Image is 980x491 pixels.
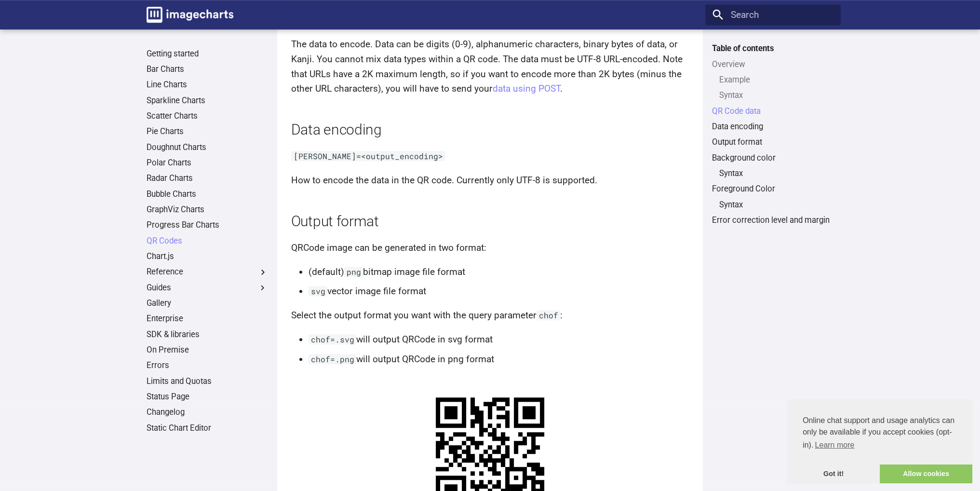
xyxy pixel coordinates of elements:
[787,399,972,483] div: cookieconsent
[147,236,268,246] a: QR Codes
[712,59,833,70] a: Overview
[712,137,833,148] a: Output format
[309,284,689,299] li: vector image file format
[147,64,268,75] a: Bar Charts
[147,314,268,324] a: Enterprise
[291,241,689,256] p: QRCode image can be generated in two format:
[147,49,268,59] a: Getting started
[147,126,268,137] a: Pie Charts
[147,80,268,90] a: Line Charts
[880,464,972,484] a: allow cookies
[147,95,268,106] a: Sparkline Charts
[147,220,268,231] a: Progress Bar Charts
[712,200,833,210] nav: Foreground Color
[712,153,833,164] a: Background color
[719,168,834,179] a: Syntax
[705,43,841,54] label: Table of contents
[147,111,268,122] a: Scatter Charts
[712,215,833,226] a: Error correction level and margin
[147,298,268,309] a: Gallery
[147,7,233,23] img: logo
[309,265,689,280] li: (default) bitmap image file format
[712,106,833,117] a: QR Code data
[309,354,357,364] code: chof=.png
[719,200,834,210] a: Syntax
[147,267,268,277] label: Reference
[309,352,689,367] li: will output QRCode in png format
[147,407,268,418] a: Changelog
[787,464,880,484] a: dismiss cookie message
[147,360,268,371] a: Errors
[147,205,268,215] a: GraphViz Charts
[712,184,833,194] a: Foreground Color
[309,286,328,296] code: svg
[309,332,689,347] li: will output QRCode in svg format
[712,75,833,101] nav: Overview
[712,168,833,179] nav: Background color
[142,2,238,27] a: Image-Charts documentation
[147,251,268,262] a: Chart.js
[291,211,689,232] h2: Output format
[291,37,689,96] p: The data to encode. Data can be digits (0-9), alphanumeric characters, binary bytes of data, or K...
[291,173,689,188] p: How to encode the data in the QR code. Currently only UTF-8 is supported.
[705,43,841,225] nav: Table of contents
[719,75,834,85] a: Example
[147,345,268,355] a: On Premise
[344,267,363,277] code: png
[719,90,834,101] a: Syntax
[493,83,560,94] a: data using POST
[147,283,268,293] label: Guides
[147,142,268,153] a: Doughnut Charts
[291,120,689,140] h2: Data encoding
[147,423,268,434] a: Static Chart Editor
[147,189,268,200] a: Bubble Charts
[309,334,357,344] code: chof=.svg
[803,415,957,452] span: Online chat support and usage analytics can only be available if you accept cookies (opt-in).
[147,173,268,184] a: Radar Charts
[147,329,268,340] a: SDK & libraries
[712,122,833,132] a: Data encoding
[537,310,561,320] code: chof
[705,4,841,25] input: Search
[813,438,856,452] a: learn more about cookies
[147,158,268,168] a: Polar Charts
[147,392,268,402] a: Status Page
[291,308,689,323] p: Select the output format you want with the query parameter :
[147,376,268,387] a: Limits and Quotas
[291,151,445,161] code: [PERSON_NAME]=<output_encoding>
